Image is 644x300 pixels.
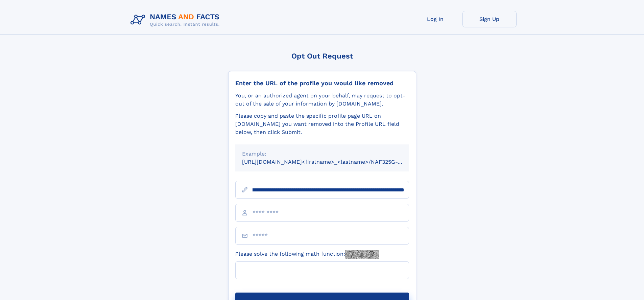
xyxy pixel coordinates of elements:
[462,11,517,27] a: Sign Up
[235,250,379,259] label: Please solve the following math function:
[242,150,402,158] div: Example:
[235,79,409,87] div: Enter the URL of the profile you would like removed
[235,92,409,108] div: You, or an authorized agent on your behalf, may request to opt-out of the sale of your informatio...
[128,11,225,29] img: Logo Names and Facts
[228,52,416,60] div: Opt Out Request
[242,159,422,165] small: [URL][DOMAIN_NAME]<firstname>_<lastname>/NAF325G-xxxxxxxx
[235,112,409,136] div: Please copy and paste the specific profile page URL on [DOMAIN_NAME] you want removed into the Pr...
[408,11,462,27] a: Log In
